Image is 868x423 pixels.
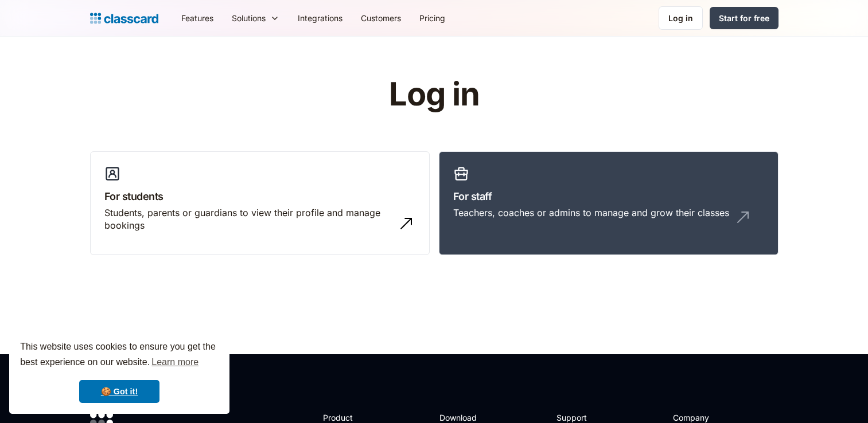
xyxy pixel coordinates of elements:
a: Log in [659,6,703,30]
a: Integrations [289,5,352,31]
div: Solutions [223,5,289,31]
div: Students, parents or guardians to view their profile and manage bookings [104,206,392,232]
a: For studentsStudents, parents or guardians to view their profile and manage bookings [90,151,430,256]
a: Customers [352,5,410,31]
h3: For students [104,189,415,204]
a: For staffTeachers, coaches or admins to manage and grow their classes [439,151,779,256]
h1: Log in [252,77,616,112]
h3: For staff [453,189,764,204]
a: dismiss cookie message [79,380,159,403]
div: Teachers, coaches or admins to manage and grow their classes [453,206,729,219]
div: Start for free [719,12,769,24]
div: Solutions [232,12,266,24]
a: home [90,10,158,26]
a: Start for free [710,7,779,29]
div: Log in [668,12,693,24]
span: This website uses cookies to ensure you get the best experience on our website. [20,340,219,371]
a: Features [172,5,223,31]
a: learn more about cookies [150,354,200,371]
a: Pricing [410,5,454,31]
div: cookieconsent [9,329,229,414]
